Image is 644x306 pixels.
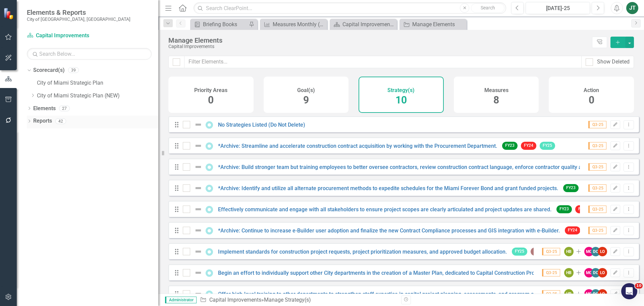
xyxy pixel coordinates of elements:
img: Not Defined [194,121,202,129]
a: Briefing Books [192,20,247,29]
h4: Goal(s) [297,87,315,93]
div: 27 [59,105,70,111]
span: 10 [395,94,407,106]
div: DC [591,289,600,299]
span: FY24 [565,226,580,234]
div: [DATE]-25 [528,4,588,12]
div: 39 [68,68,79,73]
span: 9 [303,94,309,106]
span: Administrator [165,297,197,303]
img: Not Defined [194,248,202,256]
img: Not Defined [194,163,202,171]
button: JT [626,2,638,14]
div: Briefing Books [203,20,247,29]
small: City of [GEOGRAPHIC_DATA], [GEOGRAPHIC_DATA] [27,16,130,22]
div: 42 [55,118,66,124]
div: Capital Improvements [168,44,589,49]
div: LO [598,268,607,277]
a: City of Miami Strategic Plan (NEW) [37,92,158,100]
img: Not Defined [194,290,202,298]
span: 0 [589,94,594,106]
a: *Archive: Streamline and accelerate construction contract acquisition by working with the Procure... [218,143,497,149]
div: MC [584,289,594,299]
a: Effectively communicate and engage with all stakeholders to ensure project scopes are clearly art... [218,206,551,213]
a: Reports [33,117,52,125]
div: LO [598,289,607,299]
span: Q3-25 [542,290,560,298]
img: Not Defined [194,205,202,213]
div: MC [584,247,594,256]
a: Measures Monthly (3-Periods) Report [262,20,325,29]
span: Search [481,5,495,10]
span: Q3-25 [542,269,560,276]
span: Q3-25 [588,163,606,171]
span: 10 [635,283,643,289]
input: Search Below... [27,48,152,60]
div: HB [564,268,574,277]
span: FY23 [556,205,572,213]
a: City of Miami Strategic Plan [37,79,158,87]
span: FY24 [521,142,536,149]
input: Search ClearPoint... [194,2,506,14]
span: FY23 [563,184,579,192]
button: [DATE]-25 [526,2,590,14]
img: Not Defined [194,226,202,234]
a: Scorecard(s) [33,67,65,74]
a: Manage Elements [401,20,465,29]
img: Not Defined [194,142,202,150]
iframe: Intercom live chat [621,283,637,299]
div: MC [584,268,594,277]
a: Implement standards for construction project requests, project prioritization measures, and appro... [218,249,507,255]
span: Q3-25 [588,227,606,234]
h4: Measures [484,87,508,93]
img: Not Defined [194,184,202,192]
img: ClearPoint Strategy [3,7,15,19]
a: *Archive: Identify and utilize all alternate procurement methods to expedite schedules for the Mi... [218,185,558,191]
span: FY24 [575,205,591,213]
div: Measures Monthly (3-Periods) Report [273,20,325,29]
a: Elements [33,105,56,113]
h4: Priority Areas [194,87,227,93]
a: Begin an effort to individually support other City departments in the creation of a Master Plan, ... [218,270,547,276]
button: Search [471,3,504,13]
span: 0 [208,94,214,106]
a: No Strategies Listed (Do Not Delete) [218,122,305,128]
div: Manage Elements [412,20,465,29]
div: LO [598,247,607,256]
h4: Action [584,87,599,93]
div: DC [591,247,600,256]
div: Show Deleted [597,58,630,66]
span: Q3-25 [542,248,560,255]
div: » Manage Strategy(s) [200,296,396,304]
div: HB [564,247,574,256]
span: 8 [493,94,499,106]
a: Capital Improvements [209,297,261,303]
img: Not Defined [194,269,202,277]
span: Q3-25 [588,184,606,192]
span: FY25 [540,142,555,149]
span: FY26 [531,248,546,255]
span: Q3-25 [588,121,606,128]
span: Elements & Reports [27,8,130,16]
a: Capital Improvements [27,32,111,40]
a: *Archive: Continue to increase e-Builder user adoption and finalize the new Contract Compliance p... [218,227,560,234]
span: FY23 [502,142,518,149]
span: FY25 [512,248,527,255]
div: Capital Improvements [342,20,395,29]
span: Q3-25 [588,142,606,149]
a: Capital Improvements [331,20,395,29]
span: Q3-25 [588,206,606,213]
div: Manage Elements [168,37,589,44]
input: Filter Elements... [184,56,582,68]
div: HB [564,289,574,299]
h4: Strategy(s) [387,87,415,93]
div: DC [591,268,600,277]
